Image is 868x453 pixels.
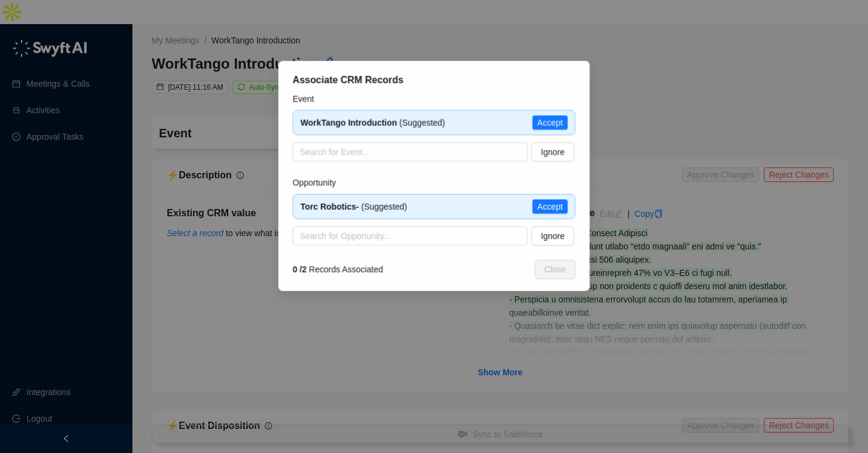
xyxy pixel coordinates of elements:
strong: 0 / 2 [292,265,306,275]
label: Opportunity [292,176,344,189]
span: Ignore [541,145,565,158]
button: Ignore [532,142,575,161]
span: Pylon [120,42,146,51]
span: Records Associated [292,263,383,276]
span: (Suggested) [300,202,407,211]
a: Powered byPylon [85,42,146,51]
span: Ignore [541,230,565,243]
button: Accept [533,199,568,214]
strong: WorkTango Introduction [300,117,397,127]
label: Event [292,92,322,105]
div: Associate CRM Records [292,72,576,87]
strong: Torc Robotics- [300,202,359,211]
span: Accept [538,200,563,213]
button: Close [535,260,576,280]
span: (Suggested) [300,117,445,127]
span: Accept [538,116,563,129]
button: Ignore [532,226,575,246]
button: Accept [533,115,568,130]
